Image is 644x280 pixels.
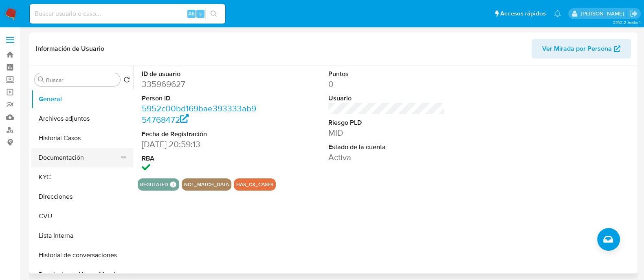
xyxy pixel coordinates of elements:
button: Lista Interna [31,226,133,245]
h1: Información de Usuario [36,45,104,53]
span: Alt [188,10,195,17]
span: Ver Mirada por Persona [542,39,612,59]
a: 5952c00bd169bae393333ab954768472 [142,102,256,126]
dt: Riesgo PLD [328,118,445,127]
a: Notificaciones [554,10,561,17]
dt: Estado de la cuenta [328,143,445,152]
input: Buscar [46,76,117,84]
input: Buscar usuario o caso... [30,9,225,19]
button: Direcciones [31,187,133,206]
dd: Activa [328,152,445,163]
button: General [31,89,133,109]
button: Archivos adjuntos [31,109,133,128]
dt: RBA [142,154,258,163]
dt: Person ID [142,94,258,103]
button: Volver al orden por defecto [123,76,130,85]
span: s [199,10,202,17]
button: Ver Mirada por Persona [532,39,631,59]
button: Documentación [31,148,127,167]
button: Buscar [38,76,44,83]
dt: Usuario [328,94,445,103]
button: CVU [31,206,133,226]
button: has_cx_cases [236,183,273,186]
dt: Fecha de Registración [142,130,258,139]
p: martin.degiuli@mercadolibre.com [580,10,626,17]
dd: 0 [328,78,445,90]
button: Historial Casos [31,128,133,148]
a: Salir [629,9,638,18]
button: KYC [31,167,133,187]
button: regulated [140,183,168,186]
button: Historial de conversaciones [31,245,133,265]
dt: ID de usuario [142,69,258,78]
dd: [DATE] 20:59:13 [142,139,258,150]
dd: 335969627 [142,78,258,90]
dt: Puntos [328,69,445,78]
dd: MID [328,127,445,139]
button: search-icon [205,8,222,20]
button: not_match_data [184,183,229,186]
span: Accesos rápidos [500,9,546,18]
